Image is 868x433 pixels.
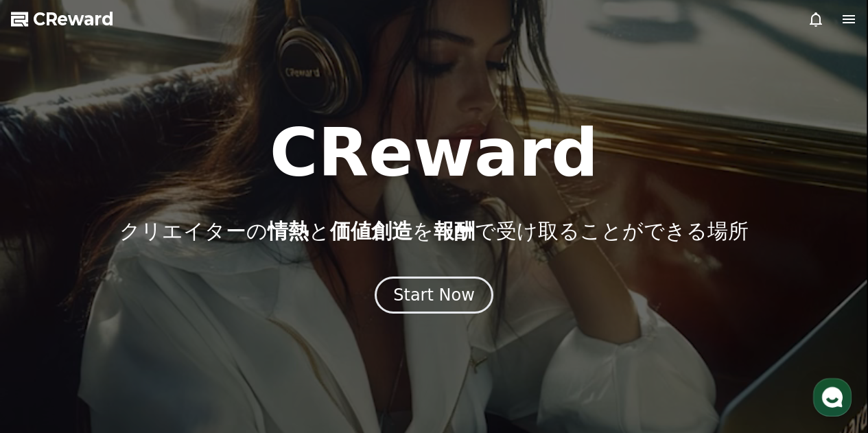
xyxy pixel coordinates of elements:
[270,120,598,186] h1: CReward
[119,219,749,244] p: クリエイターの と を で受け取ることができる場所
[393,284,475,306] div: Start Now
[434,219,475,243] span: 報酬
[330,219,412,243] span: 価値創造
[268,219,309,243] span: 情熱
[33,8,114,30] span: CReward
[375,277,493,314] button: Start Now
[11,8,114,30] a: CReward
[375,290,493,303] a: Start Now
